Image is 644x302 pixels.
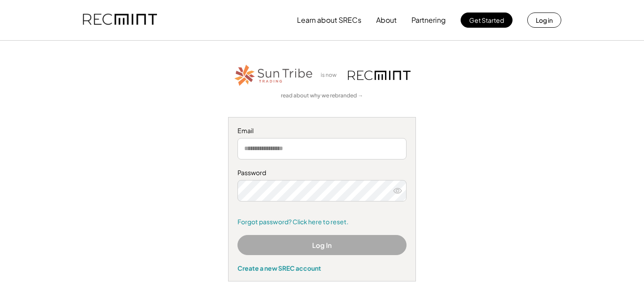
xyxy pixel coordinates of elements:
a: read about why we rebranded → [281,92,363,100]
button: Log in [527,13,561,28]
a: Forgot password? Click here to reset. [237,218,407,226]
button: Learn about SRECs [297,11,361,29]
img: recmint-logotype%403x.png [83,5,157,35]
div: Password [237,168,407,177]
div: Create a new SREC account [237,264,407,272]
button: About [376,11,397,29]
div: is now [318,71,343,79]
button: Partnering [411,11,446,29]
button: Get Started [461,13,513,28]
img: recmint-logotype%403x.png [348,71,411,80]
div: Email [237,126,407,135]
button: Log In [237,235,407,255]
img: STT_Horizontal_Logo%2B-%2BColor.png [233,63,314,88]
